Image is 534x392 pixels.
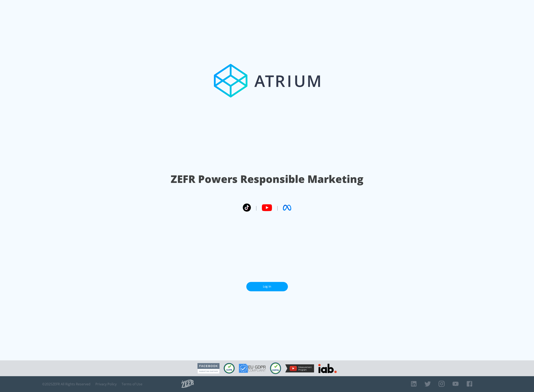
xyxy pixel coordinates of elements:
span: © 2025 ZEFR All Rights Reserved [42,382,90,386]
img: IAB [318,364,337,373]
a: Privacy Policy [95,382,117,386]
span: | [255,205,258,211]
h1: ZEFR Powers Responsible Marketing [171,172,363,186]
img: Facebook Marketing Partner [197,363,220,374]
a: Log In [246,282,288,291]
img: CCPA Compliant [224,363,235,373]
a: Terms of Use [122,382,142,386]
img: COPPA Compliant [270,362,281,374]
img: GDPR Compliant [239,364,266,373]
img: YouTube Measurement Program [285,364,314,372]
span: | [276,205,279,211]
